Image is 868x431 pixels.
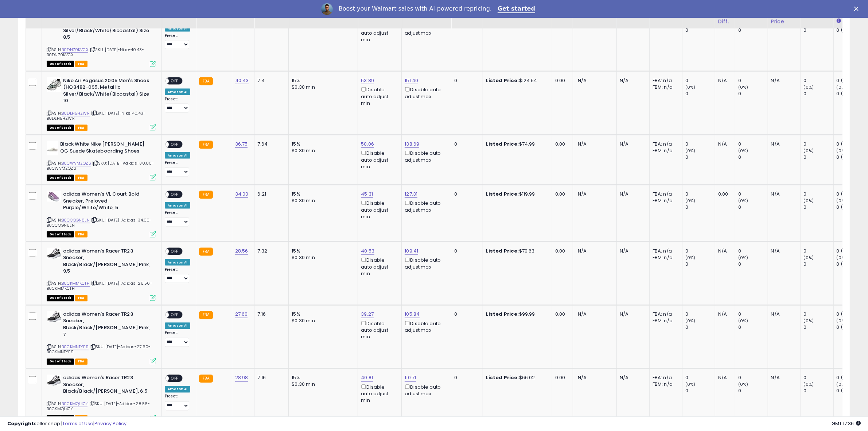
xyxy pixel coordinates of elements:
[292,77,352,84] div: 15%
[738,148,748,154] small: (0%)
[47,77,61,92] img: 41eqdgOehgL._SL40_.jpg
[62,217,90,223] a: B0CCQGN8LN
[257,191,283,197] div: 6.21
[653,197,677,204] div: FBM: n/a
[804,248,833,254] div: 0
[47,110,145,121] span: | SKU: [DATE]-Nike-40.43-B0DLH5HZWR
[771,375,795,381] div: N/A
[292,311,352,318] div: 15%
[685,148,696,154] small: (0%)
[165,323,190,329] div: Amazon AI
[47,375,156,421] div: ASIN:
[685,261,715,268] div: 0
[47,141,156,180] div: ASIN:
[486,311,546,318] div: $99.99
[454,311,477,318] div: 0
[47,191,156,237] div: ASIN:
[361,191,373,198] a: 45.31
[47,160,154,171] span: | SKU: [DATE]-Adidas-30.00-B0CWVMZQZS
[804,198,814,204] small: (0%)
[738,375,768,381] div: 0
[718,191,729,197] div: 0.00
[653,141,677,147] div: FBA: n/a
[47,231,74,238] span: All listings that are currently out of stock and unavailable for purchase on Amazon
[405,191,417,198] a: 127.31
[405,77,418,84] a: 151.40
[292,254,352,261] div: $0.30 min
[738,324,768,331] div: 0
[620,375,644,381] div: N/A
[47,191,61,202] img: 31xmU-CXqCL._SL40_.jpg
[804,261,833,268] div: 0
[685,198,696,204] small: (0%)
[75,295,87,301] span: FBA
[75,61,87,67] span: FBA
[771,191,795,197] div: N/A
[169,142,180,148] span: OFF
[47,77,156,130] div: ASIN:
[63,191,152,213] b: adidas Women's VL Court Bold Sneaker, Preloved Purple/White/White, 5
[738,27,768,34] div: 0
[718,141,729,147] div: N/A
[653,254,677,261] div: FBM: n/a
[738,91,768,97] div: 0
[62,110,90,116] a: B0DLH5HZWR
[486,191,519,197] b: Listed Price:
[47,61,74,67] span: All listings that are currently out of stock and unavailable for purchase on Amazon
[257,77,283,84] div: 7.4
[653,147,677,154] div: FBM: n/a
[486,311,519,318] b: Listed Price:
[235,77,249,84] a: 40.43
[653,84,677,91] div: FBM: n/a
[165,152,190,159] div: Amazon AI
[405,141,419,148] a: 138.69
[837,77,866,84] div: 0 (0%)
[685,84,696,90] small: (0%)
[486,248,546,254] div: $70.63
[454,248,477,254] div: 0
[804,154,833,161] div: 0
[578,247,587,254] span: N/A
[257,141,283,147] div: 7.64
[361,77,374,84] a: 53.89
[47,141,58,155] img: 21E3iCdyGnL._SL40_.jpg
[75,359,87,365] span: FBA
[405,22,445,36] div: Disable auto adjust max
[47,401,150,412] span: | SKU: [DATE]-Adidas-28.56-B0CKMQL47K
[405,86,445,100] div: Disable auto adjust max
[555,248,567,254] div: 0.00
[405,199,445,213] div: Disable auto adjust max
[804,311,833,318] div: 0
[361,311,374,318] a: 39.27
[405,311,420,318] a: 105.84
[653,77,677,84] div: FBA: n/a
[738,154,768,161] div: 0
[685,311,715,318] div: 0
[738,388,768,395] div: 0
[837,255,847,261] small: (0%)
[75,125,87,131] span: FBA
[771,141,795,147] div: N/A
[60,141,149,156] b: Black White Nike [PERSON_NAME] OG Suede Skateboarding Shoes
[454,375,477,381] div: 0
[169,312,180,318] span: OFF
[837,27,866,34] div: 0 (0%)
[47,125,74,131] span: All listings that are currently out of stock and unavailable for purchase on Amazon
[804,382,814,388] small: (0%)
[47,281,152,292] span: | SKU: [DATE]-Adidas-28.56-B0CKMMKCTH
[555,375,567,381] div: 0.00
[47,295,74,301] span: All listings that are currently out of stock and unavailable for purchase on Amazon
[321,3,333,15] img: Profile image for Adrian
[454,77,477,84] div: 0
[235,247,248,255] a: 28.56
[235,191,249,198] a: 34.00
[486,374,519,381] b: Listed Price:
[169,376,180,382] span: OFF
[486,191,546,197] div: $119.99
[486,141,519,147] b: Listed Price:
[620,311,644,318] div: N/A
[685,141,715,147] div: 0
[804,324,833,331] div: 0
[47,175,74,181] span: All listings that are currently out of stock and unavailable for purchase on Amazon
[405,374,416,382] a: 110.71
